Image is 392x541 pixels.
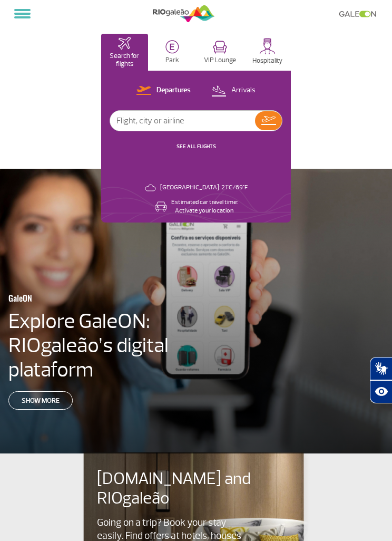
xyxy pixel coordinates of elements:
[165,40,179,54] img: carParkingHome.svg
[370,357,392,380] button: Abrir tradutor de língua de sinais.
[97,469,264,508] h4: [DOMAIN_NAME] and RIOgaleão
[370,380,392,403] button: Abrir recursos assistivos.
[8,287,184,309] h3: GaleON
[110,111,255,131] input: Flight, city or airline
[101,34,148,71] button: Search for flights
[197,34,243,71] button: VIP Lounge
[106,52,143,68] p: Search for flights
[173,142,219,151] button: SEE ALL FLIGHTS
[118,37,131,50] img: airplaneHomeActive.svg
[244,34,291,71] button: Hospitality
[204,56,236,64] p: VIP Lounge
[8,391,73,410] a: Show more
[213,41,227,54] img: vipRoom.svg
[231,85,256,95] p: Arrivals
[208,84,259,98] button: Arrivals
[370,357,392,403] div: Plugin de acessibilidade da Hand Talk.
[177,143,216,150] a: SEE ALL FLIGHTS
[259,38,276,54] img: hospitality.svg
[165,56,179,64] p: Park
[160,183,248,192] p: [GEOGRAPHIC_DATA]: 21°C/69°F
[171,198,238,215] p: Estimated car travel time: Activate your location
[252,57,282,65] p: Hospitality
[8,309,176,382] h4: Explore GaleON: RIOgaleão’s digital plataform
[156,85,191,95] p: Departures
[133,84,194,98] button: Departures
[149,34,196,71] button: Park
